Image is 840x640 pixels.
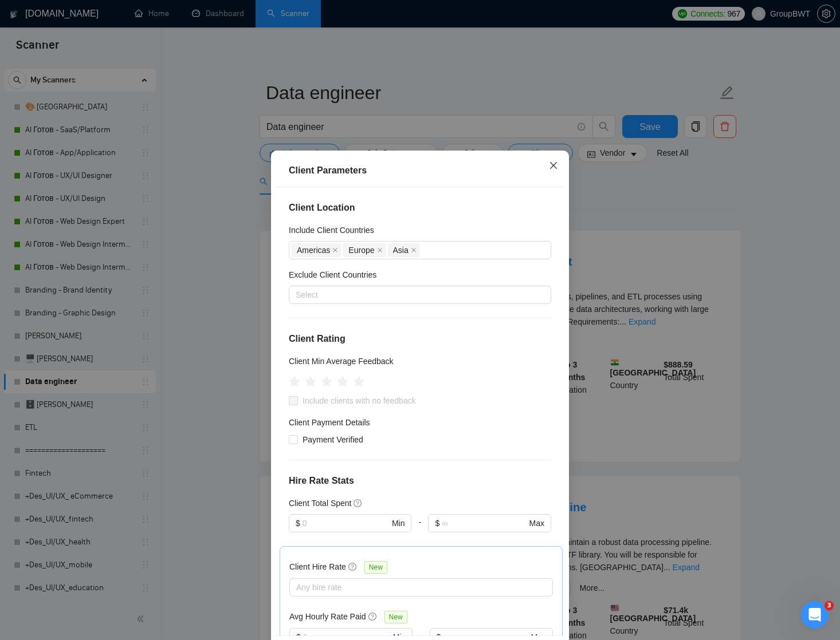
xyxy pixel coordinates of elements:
h5: Exclude Client Countries [289,268,376,281]
span: Americas [292,243,341,257]
h4: Client Rating [289,332,551,346]
h5: Avg Hourly Rate Paid [289,611,366,623]
span: Asia [388,243,419,257]
span: star [353,376,364,388]
input: 0 [303,517,390,530]
h5: Client Min Average Feedback [289,355,394,368]
span: star [321,376,332,388]
span: question-circle [348,562,358,571]
span: close [549,161,558,170]
span: Asia [393,244,409,256]
span: star [305,376,316,388]
div: - [411,515,428,547]
h4: Hire Rate Stats [289,475,551,488]
iframe: Intercom live chat [801,601,829,629]
h5: Client Total Spent [289,497,351,510]
h4: Client Location [289,201,551,215]
span: close [377,247,383,253]
span: Include clients with no feedback [298,395,421,408]
span: 3 [825,601,834,610]
h4: Client Payment Details [289,417,370,429]
span: Europe [348,244,374,256]
h5: Include Client Countries [289,224,374,236]
span: Max [529,517,544,530]
span: $ [435,517,439,530]
span: question-circle [368,612,378,621]
span: Min [392,517,405,530]
span: New [384,611,407,624]
div: Client Parameters [289,164,551,177]
span: star [289,376,300,388]
span: Payment Verified [298,434,368,447]
span: close [332,247,338,253]
button: Close [538,151,569,181]
h5: Client Hire Rate [289,561,346,574]
span: Europe [343,243,385,257]
span: Americas [297,244,330,256]
span: star [337,376,348,388]
span: New [364,562,387,574]
span: $ [296,517,300,530]
span: close [411,247,417,253]
span: question-circle [354,499,363,508]
input: ∞ [442,517,527,530]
